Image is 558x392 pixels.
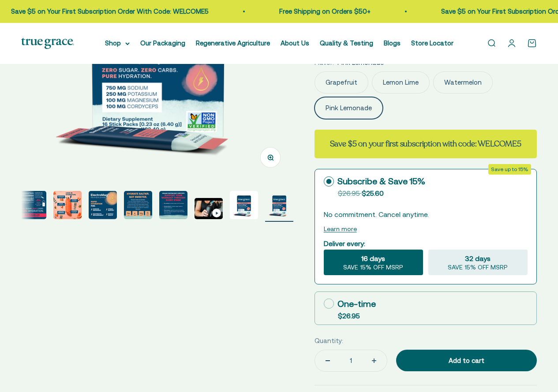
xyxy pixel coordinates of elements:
[265,191,293,219] img: ElectroMag™
[265,191,293,222] button: Go to item 13
[414,355,519,366] div: Add to cart
[230,191,258,219] img: ElectroMag™
[281,39,309,47] a: About Us
[105,38,130,49] summary: Shop
[53,191,82,219] img: Magnesium for heart health and stress support* Chloride to support pH balance and oxygen flow* So...
[320,39,373,47] a: Quality & Testing
[361,350,387,371] button: Increase quantity
[396,350,537,372] button: Add to cart
[89,191,117,219] img: Rapid Hydration For: - Exercise endurance* - Stress support* - Electrolyte replenishment* - Muscl...
[159,191,187,219] img: ElectroMag™
[330,138,521,149] strong: Save $5 on your first subscription with code: WELCOME5
[53,191,82,222] button: Go to item 7
[411,39,453,47] a: Store Locator
[384,39,401,47] a: Blogs
[196,39,270,47] a: Regenerative Agriculture
[18,191,46,219] img: ElectroMag™
[89,191,117,222] button: Go to item 8
[315,350,341,371] button: Decrease quantity
[7,6,205,17] p: Save $5 on Your First Subscription Order With Code: WELCOME5
[124,191,152,222] button: Go to item 9
[18,191,46,222] button: Go to item 6
[315,336,343,346] label: Quantity:
[275,7,367,15] a: Free Shipping on Orders $50+
[195,198,223,222] button: Go to item 11
[159,191,187,222] button: Go to item 10
[124,191,152,219] img: Everyone needs true hydration. From your extreme athletes to you weekend warriors, ElectroMag giv...
[230,191,258,222] button: Go to item 12
[140,39,185,47] a: Our Packaging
